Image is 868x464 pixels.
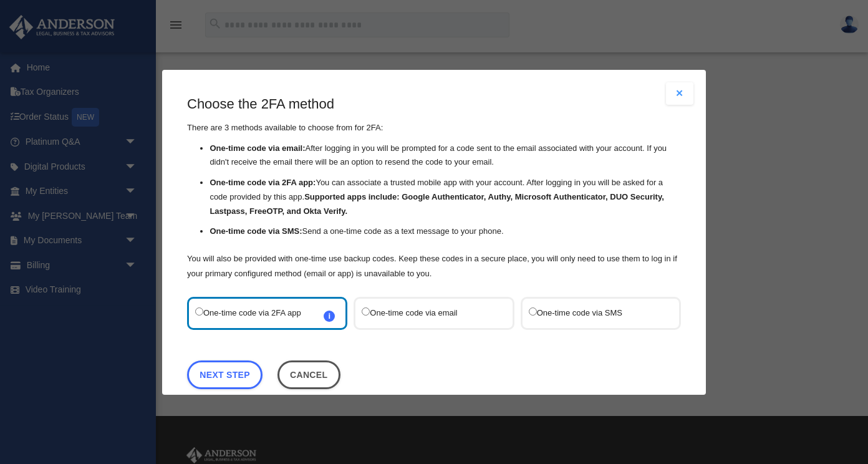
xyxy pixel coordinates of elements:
input: One-time code via email [362,307,370,315]
span: i [324,310,335,321]
strong: One-time code via 2FA app: [210,178,316,187]
input: One-time code via SMS [529,307,537,315]
label: One-time code via 2FA app [195,304,327,321]
li: You can associate a trusted mobile app with your account. After logging in you will be asked for ... [210,176,681,218]
strong: Supported apps include: Google Authenticator, Authy, Microsoft Authenticator, DUO Security, Lastp... [210,191,663,215]
a: Next Step [187,360,263,389]
h3: Choose the 2FA method [187,95,681,114]
p: You will also be provided with one-time use backup codes. Keep these codes in a secure place, you... [187,251,681,281]
input: One-time code via 2FA appi [195,307,203,315]
li: After logging in you will be prompted for a code sent to the email associated with your account. ... [210,141,681,170]
strong: One-time code via SMS: [210,226,302,236]
label: One-time code via SMS [529,304,660,321]
label: One-time code via email [362,304,493,321]
li: Send a one-time code as a text message to your phone. [210,225,681,239]
strong: One-time code via email: [210,143,305,152]
button: Close modal [666,82,693,105]
button: Close this dialog window [277,360,340,389]
div: There are 3 methods available to choose from for 2FA: [187,95,681,281]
